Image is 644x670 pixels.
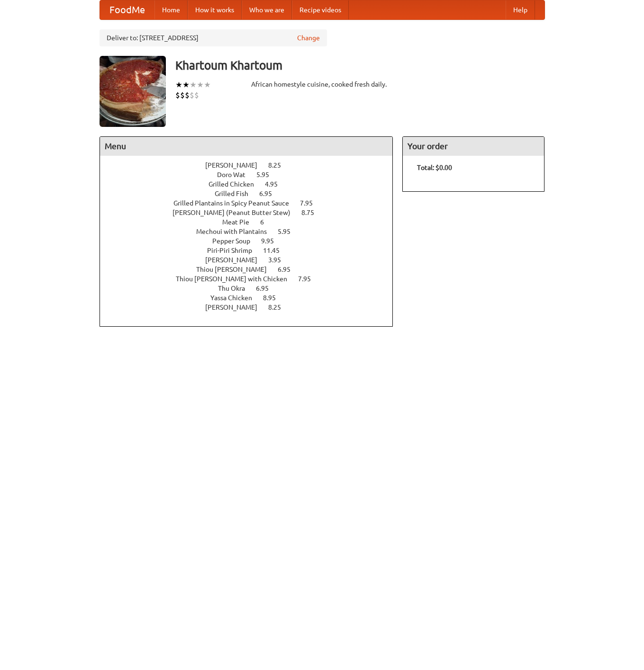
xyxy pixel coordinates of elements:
span: 7.95 [300,199,322,207]
a: Change [297,33,320,43]
li: $ [190,90,194,100]
span: 5.95 [256,171,279,179]
li: ★ [197,80,204,90]
a: Doro Wat 5.95 [217,171,287,179]
a: [PERSON_NAME] (Peanut Butter Stew) 8.75 [172,209,332,216]
span: 6 [260,218,273,226]
a: [PERSON_NAME] 3.95 [205,256,299,264]
span: 4.95 [265,180,287,188]
a: Thiou [PERSON_NAME] with Chicken 7.95 [176,275,328,283]
a: Mechoui with Plantains 5.95 [196,228,308,235]
span: [PERSON_NAME] [205,161,267,169]
a: Thu Okra 6.95 [218,285,286,292]
span: 9.95 [261,237,283,245]
h3: Khartoum Khartoum [175,56,545,75]
li: $ [194,90,199,100]
span: 3.95 [268,256,290,264]
li: $ [180,90,185,100]
span: Thiou [PERSON_NAME] [196,266,276,273]
li: ★ [204,80,211,90]
div: Deliver to: [STREET_ADDRESS] [100,29,327,46]
div: African homestyle cuisine, cooked fresh daily. [251,80,393,89]
a: Home [154,0,188,19]
a: [PERSON_NAME] 8.25 [205,161,299,169]
a: Grilled Fish 6.95 [215,190,290,197]
a: Help [506,0,535,19]
span: 8.25 [268,161,290,169]
a: Meat Pie 6 [222,218,281,226]
a: Grilled Plantains in Spicy Peanut Sauce 7.95 [173,199,330,207]
span: Grilled Fish [215,190,258,197]
span: Piri-Piri Shrimp [207,247,262,254]
span: [PERSON_NAME] [205,304,267,311]
a: How it works [188,0,242,19]
span: 6.95 [259,190,281,197]
span: [PERSON_NAME] (Peanut Butter Stew) [172,209,300,216]
span: 6.95 [278,266,300,273]
span: 11.45 [263,247,289,254]
a: FoodMe [100,0,154,19]
span: Grilled Chicken [209,180,263,188]
span: 7.95 [298,275,320,283]
b: Total: $0.00 [417,164,452,171]
span: 8.95 [263,294,285,302]
h4: Menu [100,137,393,156]
a: Recipe videos [292,0,349,19]
a: Pepper Soup 9.95 [212,237,291,245]
span: [PERSON_NAME] [205,256,267,264]
li: $ [175,90,180,100]
a: [PERSON_NAME] 8.25 [205,304,299,311]
img: angular.jpg [100,56,166,127]
span: Mechoui with Plantains [196,228,276,235]
li: ★ [182,80,190,90]
span: Thiou [PERSON_NAME] with Chicken [176,275,297,283]
span: Pepper Soup [212,237,260,245]
span: Yassa Chicken [210,294,262,302]
a: Piri-Piri Shrimp 11.45 [207,247,297,254]
span: 5.95 [278,228,300,235]
span: 6.95 [256,285,278,292]
span: Thu Okra [218,285,254,292]
h4: Your order [403,137,544,156]
span: Doro Wat [217,171,255,179]
span: 8.25 [268,304,290,311]
li: ★ [190,80,197,90]
a: Grilled Chicken 4.95 [209,180,295,188]
a: Yassa Chicken 8.95 [210,294,293,302]
li: $ [185,90,190,100]
span: Grilled Plantains in Spicy Peanut Sauce [173,199,299,207]
span: 8.75 [301,209,324,216]
a: Who we are [242,0,292,19]
a: Thiou [PERSON_NAME] 6.95 [196,266,308,273]
span: Meat Pie [222,218,259,226]
li: ★ [175,80,182,90]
